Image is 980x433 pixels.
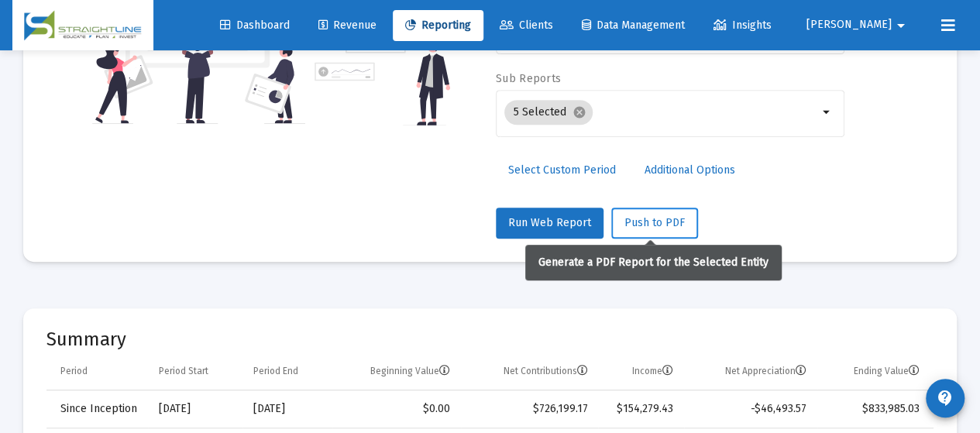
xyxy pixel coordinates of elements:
[611,208,698,239] button: Push to PDF
[936,389,954,407] mat-icon: contact_support
[220,19,290,32] span: Dashboard
[306,10,389,41] a: Revenue
[806,19,892,32] span: [PERSON_NAME]
[46,332,934,347] mat-card-title: Summary
[487,10,566,41] a: Clients
[582,19,685,32] span: Data Management
[500,19,553,32] span: Clients
[508,216,591,229] span: Run Web Report
[632,365,673,377] div: Income
[46,390,148,428] td: Since Inception
[854,365,920,377] div: Ending Value
[598,353,684,390] td: Column Income
[817,353,934,390] td: Column Ending Value
[624,216,685,229] span: Push to PDF
[332,390,461,428] td: $0.00
[496,72,561,85] label: Sub Reports
[504,97,818,128] mat-chip-list: Selection
[370,365,450,377] div: Beginning Value
[46,353,148,390] td: Column Period
[148,353,242,390] td: Column Period Start
[159,401,232,417] div: [DATE]
[892,10,910,41] mat-icon: arrow_drop_down
[645,163,735,177] span: Additional Options
[461,390,599,428] td: $726,199.17
[60,365,88,377] div: Period
[405,19,471,32] span: Reporting
[725,365,806,377] div: Net Appreciation
[508,163,616,177] span: Select Custom Period
[159,365,208,377] div: Period Start
[504,100,593,125] mat-chip: 5 Selected
[253,401,321,417] div: [DATE]
[24,10,142,41] img: Dashboard
[817,390,934,428] td: $833,985.03
[393,10,483,41] a: Reporting
[242,353,332,390] td: Column Period End
[496,208,603,239] button: Run Web Report
[701,10,784,41] a: Insights
[503,365,587,377] div: Net Contributions
[788,9,929,40] button: [PERSON_NAME]
[253,365,298,377] div: Period End
[818,103,837,122] mat-icon: arrow_drop_down
[714,19,772,32] span: Insights
[598,390,684,428] td: $154,279.43
[461,353,599,390] td: Column Net Contributions
[332,353,461,390] td: Column Beginning Value
[684,353,817,390] td: Column Net Appreciation
[208,10,302,41] a: Dashboard
[684,390,817,428] td: -$46,493.57
[569,10,697,41] a: Data Management
[315,7,450,125] img: reporting-alt
[318,19,377,32] span: Revenue
[573,105,586,119] mat-icon: cancel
